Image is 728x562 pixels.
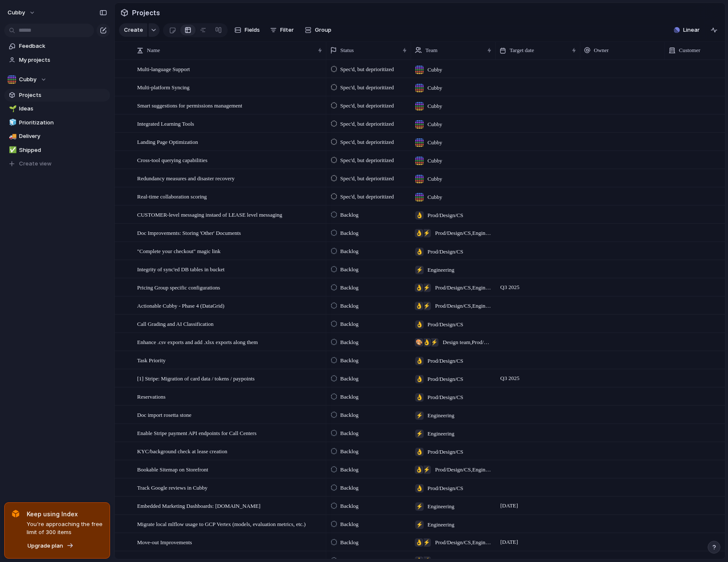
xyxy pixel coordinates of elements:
div: 🧊 [9,118,15,127]
span: Cubby [427,66,442,74]
span: KYC/background check at lease creation [137,446,227,456]
span: Prod/Design/CS [427,211,463,220]
span: Call Grading and AI Classification [137,319,214,328]
span: Engineering [427,411,455,420]
a: 🧊Prioritization [4,116,110,129]
span: Backlog [340,447,358,456]
span: Move-out Improvements [137,537,192,547]
span: My projects [19,56,107,64]
span: Cubby [427,175,442,183]
span: Embedded Marketing Dashboards: [DOMAIN_NAME] [137,501,260,510]
span: Backlog [340,429,358,438]
span: Backlog [340,484,358,492]
span: Spec'd, but deprioritized [340,138,394,146]
span: Owner [594,46,609,55]
span: Doc Improvements: Storing 'Other' Documents [137,228,241,237]
span: Prioritization [19,118,107,127]
span: Multi-platform Syncing [137,82,190,92]
span: Integrity of sync'ed DB tables in bucket [137,264,225,274]
button: 🧊 [8,118,16,127]
span: Team [425,46,438,55]
span: Reservations [137,391,165,401]
span: Task Priority [137,355,165,365]
span: Backlog [340,393,358,401]
span: Prod/Design/CS [427,248,463,256]
span: Create view [19,160,52,168]
span: Group [315,26,331,34]
span: Pricing Group specific configurations [137,282,220,292]
span: Backlog [340,284,358,292]
button: 🌱 [8,105,16,113]
span: Target date [510,46,534,55]
span: Cubby [427,193,442,201]
span: Spec'd, but deprioritized [340,102,394,110]
span: Engineering [427,266,455,274]
span: Prod/Design/CS [427,484,463,493]
span: Migrate local mlflow usage to GCP Vertex (models, evaluation metrics, etc.) [137,519,306,529]
div: ⚡ [415,411,424,420]
span: Backlog [340,538,358,547]
button: Cubby [4,73,110,86]
div: 👌 [415,211,424,220]
div: 👌 [415,284,423,292]
span: Integrated Learning Tools [137,118,194,128]
div: ⚡ [415,502,424,511]
span: Backlog [340,211,358,219]
span: Smart suggestions for permissions management [137,100,242,110]
span: Projects [19,91,107,99]
span: Create [124,26,143,34]
a: 🌱Ideas [4,102,110,115]
span: Prod/Design/CS , Engineering [435,538,492,547]
button: Filter [267,23,297,37]
span: Ideas [19,105,107,113]
div: ⚡ [430,338,438,347]
button: 🚚 [8,132,16,140]
div: ⚡ [422,538,431,547]
div: 👌 [415,357,424,365]
span: Spec'd, but deprioritized [340,65,394,74]
a: Projects [4,89,110,102]
span: Cubby [427,120,442,129]
span: Spec'd, but deprioritized [340,174,394,183]
span: "Complete your checkout" magic link [137,246,221,256]
span: Design team , Prod/Design/CS , Engineering [443,338,492,347]
span: Keep using Index [27,510,103,518]
a: Feedback [4,40,110,52]
span: Backlog [340,302,358,310]
span: Actionable Cubby - Phase 4 (DataGrid) [137,300,224,310]
span: Backlog [340,411,358,419]
span: Spec'd, but deprioritized [340,156,394,165]
span: Prod/Design/CS [427,448,463,456]
span: Bookable Sitemap on Storefront [137,464,208,474]
span: Backlog [340,247,358,256]
button: Cubby [4,6,40,19]
span: Prod/Design/CS , Engineering [435,302,492,310]
div: 👌 [415,538,423,547]
span: Projects [130,5,162,20]
span: Status [340,46,354,55]
span: Landing Page Optimization [137,137,198,146]
div: 👌 [415,375,424,383]
span: Engineering [427,502,455,511]
span: Feedback [19,42,107,50]
span: You're approaching the free limit of 300 items [27,520,103,537]
span: Cubby [8,8,25,17]
span: Multi-language Support [137,64,190,74]
span: Enable Stripe payment API endpoints for Call Centers [137,428,256,438]
span: Spec'd, but deprioritized [340,193,394,201]
span: Backlog [340,375,358,383]
span: Enhance .csv exports and add .xlsx exports along them [137,337,258,347]
span: Prod/Design/CS [427,393,463,402]
div: 🎨 [415,338,423,347]
span: Prod/Design/CS [427,357,463,365]
span: Cubby [19,75,36,84]
div: ⚡ [422,466,431,474]
span: Shipped [19,146,107,154]
a: ✅Shipped [4,144,110,157]
span: Backlog [340,502,358,510]
span: CUSTOMER-level messaging instaed of LEASE level messaging [137,209,282,219]
span: Backlog [340,265,358,274]
div: ⚡ [422,302,431,310]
